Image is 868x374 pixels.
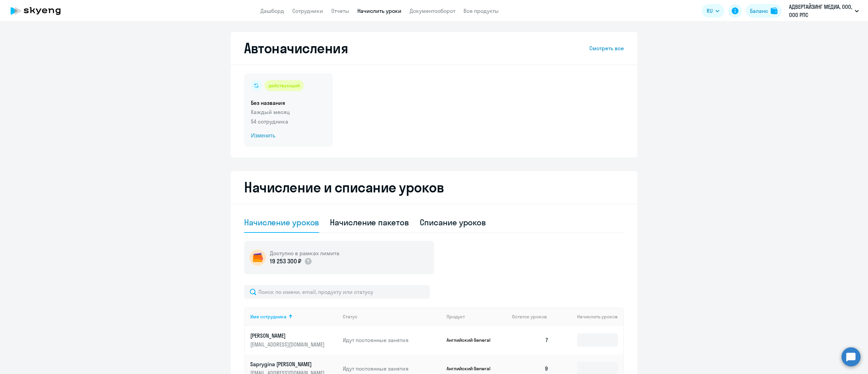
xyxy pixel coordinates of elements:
a: Все продукты [463,7,499,14]
p: [EMAIL_ADDRESS][DOMAIN_NAME] [250,341,326,348]
button: RU [702,4,724,18]
div: Статус [343,314,441,320]
p: Английский General [447,337,497,343]
div: Имя сотрудника [250,314,287,320]
p: Saprygina [PERSON_NAME] [250,360,326,368]
div: Баланс [750,7,768,15]
img: balance [771,7,777,14]
div: Продукт [447,314,465,320]
div: Начисление пакетов [330,217,409,228]
span: RU [707,7,713,15]
div: действующий [264,80,304,91]
span: Изменить [251,132,326,140]
a: Отчеты [331,7,349,14]
input: Поиск по имени, email, продукту или статусу [244,285,430,299]
div: Списание уроков [420,217,486,228]
a: Документооборот [410,7,455,14]
div: Остаток уроков [512,314,554,320]
p: 54 сотрудника [251,117,326,126]
div: Продукт [447,314,507,320]
div: Статус [343,314,357,320]
p: Английский General [447,366,497,372]
h2: Начисление и списание уроков [244,179,624,195]
a: Смотреть все [589,44,624,52]
th: Начислить уроков [554,307,623,326]
h5: Без названия [251,99,326,107]
h5: Доступно в рамках лимита [270,249,339,257]
div: Имя сотрудника [250,314,337,320]
p: Идут постоянные занятия [343,336,441,344]
h2: Автоначисления [244,40,348,56]
div: Начисление уроков [244,217,319,228]
p: Идут постоянные занятия [343,365,441,372]
a: Дашборд [260,7,284,14]
img: wallet-circle.png [250,249,266,266]
a: [PERSON_NAME][EMAIL_ADDRESS][DOMAIN_NAME] [250,332,337,348]
a: Сотрудники [292,7,323,14]
button: АДВЕРТАЙЗИНГ МЕДИА, ООО, ООО РПС [786,3,862,19]
td: 7 [507,326,554,354]
p: АДВЕРТАЙЗИНГ МЕДИА, ООО, ООО РПС [789,3,852,19]
p: Каждый месяц [251,108,326,116]
button: Балансbalance [746,4,782,18]
p: 19 253 300 ₽ [270,257,301,266]
span: Остаток уроков [512,314,547,320]
p: [PERSON_NAME] [250,332,326,339]
a: Начислить уроки [357,7,401,14]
